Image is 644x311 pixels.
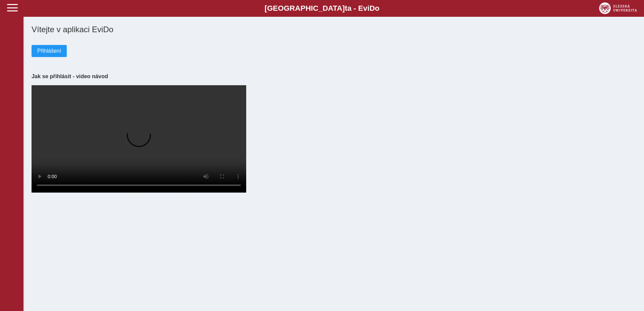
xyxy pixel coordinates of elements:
h1: Vítejte v aplikaci EviDo [32,25,636,34]
h3: Jak se přihlásit - video návod [32,73,636,80]
b: [GEOGRAPHIC_DATA] a - Evi [20,4,624,13]
span: D [369,4,375,12]
span: t [345,4,347,12]
span: o [375,4,380,12]
img: logo_web_su.png [599,2,637,14]
button: Přihlášení [32,45,67,57]
video: Your browser does not support the video tag. [32,85,246,193]
span: Přihlášení [37,48,61,54]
